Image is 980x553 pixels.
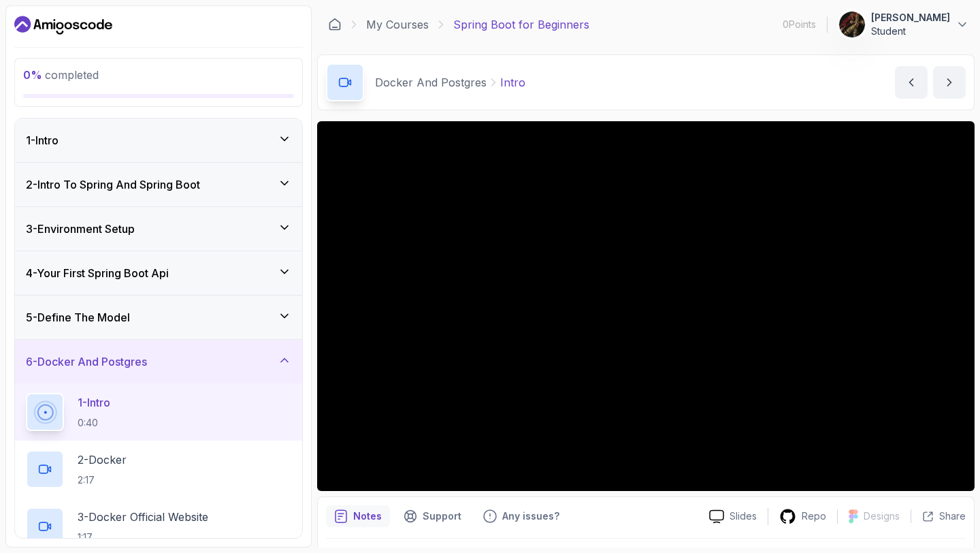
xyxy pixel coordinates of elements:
a: Dashboard [328,18,342,31]
img: user profile image [839,12,865,37]
button: 1-Intro0:40 [26,393,291,431]
p: 1:17 [78,531,208,544]
a: Slides [698,509,768,524]
h3: 1 - Intro [26,132,59,148]
a: My Courses [366,16,429,33]
button: 3-Environment Setup [15,207,302,251]
p: Notes [353,509,382,523]
p: Support [423,509,461,523]
p: 0 Points [783,18,816,31]
button: user profile image[PERSON_NAME]Student [838,11,969,38]
button: 4-Your First Spring Boot Api [15,251,302,295]
button: Feedback button [475,505,568,527]
p: Share [939,509,966,523]
h3: 5 - Define The Model [26,309,130,326]
button: Share [911,509,966,523]
p: 2:17 [78,473,127,487]
p: 2 - Docker [78,452,127,468]
h3: 3 - Environment Setup [26,221,135,237]
button: 6-Docker And Postgres [15,340,302,383]
button: 2-Intro To Spring And Spring Boot [15,163,302,206]
h3: 6 - Docker And Postgres [26,353,147,370]
span: completed [23,68,99,82]
button: 1-Intro [15,118,302,162]
h3: 4 - Your First Spring Boot Api [26,265,169,281]
span: 0 % [23,68,42,82]
button: 5-Define The Model [15,296,302,339]
button: next content [933,66,966,99]
p: 0:40 [78,416,110,430]
p: Student [871,25,950,38]
p: Repo [802,509,826,523]
p: Any issues? [502,509,559,523]
button: Support button [395,505,470,527]
p: Slides [730,509,757,523]
iframe: 1 - Intro [317,121,975,491]
h3: 2 - Intro To Spring And Spring Boot [26,176,200,193]
p: Docker And Postgres [375,74,487,91]
p: [PERSON_NAME] [871,11,950,25]
a: Dashboard [14,14,112,36]
p: Intro [500,74,525,91]
button: previous content [895,66,928,99]
p: Spring Boot for Beginners [453,16,589,33]
p: 3 - Docker Official Website [78,509,208,525]
a: Repo [768,508,837,525]
button: 3-Docker Official Website1:17 [26,507,291,546]
p: Designs [864,509,900,523]
button: 2-Docker2:17 [26,450,291,488]
p: 1 - Intro [78,394,110,411]
button: notes button [326,505,390,527]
